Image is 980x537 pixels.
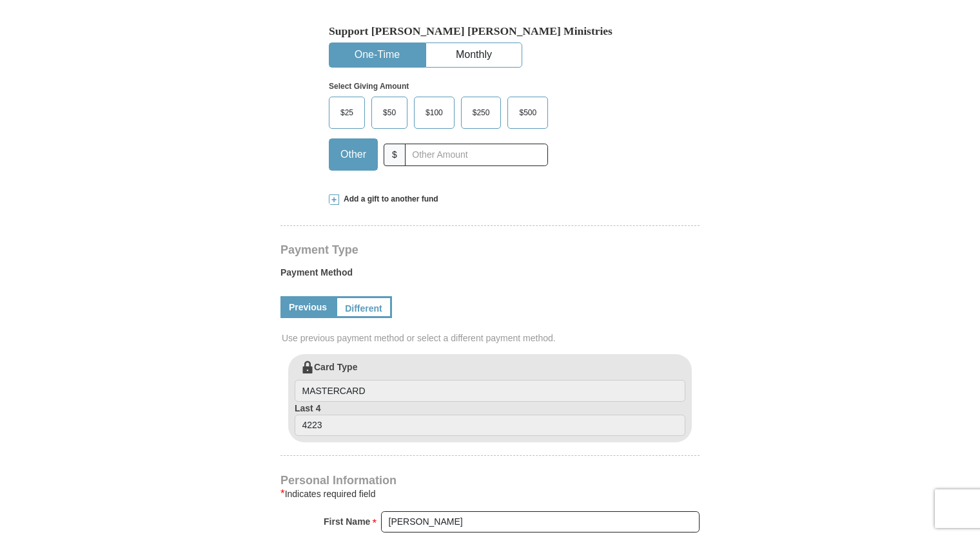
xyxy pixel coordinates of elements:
input: Other Amount [405,144,548,166]
input: Last 4 [295,415,685,437]
span: $500 [513,103,543,122]
span: $250 [466,103,496,122]
h4: Payment Type [280,245,700,255]
span: $ [384,144,406,166]
button: Monthly [426,43,522,67]
span: $50 [377,103,402,122]
a: Different [335,296,392,318]
span: Use previous payment method or select a different payment method. [282,332,701,344]
h5: Support [PERSON_NAME] [PERSON_NAME] Ministries [329,24,651,38]
span: Other [334,145,373,164]
strong: Select Giving Amount [329,82,409,91]
span: $25 [334,103,360,122]
button: One-Time [329,43,425,67]
div: Indicates required field [280,486,700,502]
span: Add a gift to another fund [339,194,438,205]
label: Card Type [295,361,685,402]
h4: Personal Information [280,475,700,485]
span: $100 [419,103,449,122]
label: Payment Method [280,266,700,285]
label: Last 4 [295,402,685,437]
input: Card Type [295,380,685,402]
a: Previous [280,296,335,318]
strong: First Name [324,513,370,531]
